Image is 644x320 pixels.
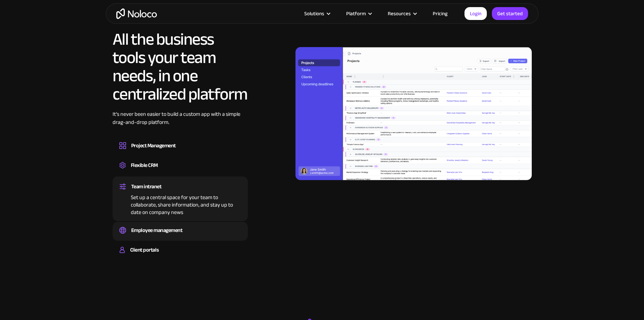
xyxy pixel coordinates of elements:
[388,9,411,18] div: Resources
[116,8,157,19] a: home
[338,9,379,18] div: Platform
[492,7,528,20] a: Get started
[119,151,241,153] div: Design custom project management tools to speed up workflows, track progress, and optimize your t...
[131,225,183,235] div: Employee management
[119,255,241,257] div: Build a secure, fully-branded, and personalized client portal that lets your customers self-serve.
[131,160,158,170] div: Flexible CRM
[304,9,324,18] div: Solutions
[131,182,162,192] div: Team intranet
[379,9,424,18] div: Resources
[113,30,248,103] h2: All the business tools your team needs, in one centralized platform
[119,235,241,237] div: Easily manage employee information, track performance, and handle HR tasks from a single platform.
[464,7,487,20] a: Login
[131,141,176,151] div: Project Management
[113,110,248,136] div: It’s never been easier to build a custom app with a simple drag-and-drop platform.
[424,9,456,18] a: Pricing
[119,170,241,172] div: Create a custom CRM that you can adapt to your business’s needs, centralize your workflows, and m...
[119,192,241,216] div: Set up a central space for your team to collaborate, share information, and stay up to date on co...
[346,9,366,18] div: Platform
[130,245,159,255] div: Client portals
[296,9,338,18] div: Solutions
